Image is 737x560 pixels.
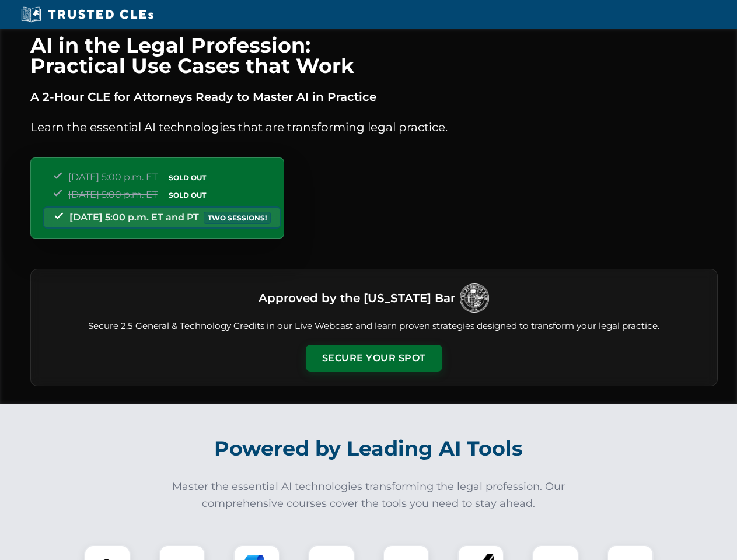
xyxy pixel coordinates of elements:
h2: Powered by Leading AI Tools [46,428,692,469]
img: Logo [460,283,489,313]
p: Secure 2.5 General & Technology Credits in our Live Webcast and learn proven strategies designed ... [45,320,703,333]
p: Learn the essential AI technologies that are transforming legal practice. [30,118,718,136]
span: SOLD OUT [165,171,210,184]
span: SOLD OUT [165,189,210,201]
img: Trusted CLEs [18,6,157,23]
span: [DATE] 5:00 p.m. ET [68,189,158,200]
p: A 2-Hour CLE for Attorneys Ready to Master AI in Practice [30,87,718,106]
button: Secure Your Spot [306,345,442,372]
h1: AI in the Legal Profession: Practical Use Cases that Work [30,35,718,76]
h3: Approved by the [US_STATE] Bar [259,288,455,309]
p: Master the essential AI technologies transforming the legal profession. Our comprehensive courses... [165,478,573,512]
span: [DATE] 5:00 p.m. ET [68,171,158,183]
